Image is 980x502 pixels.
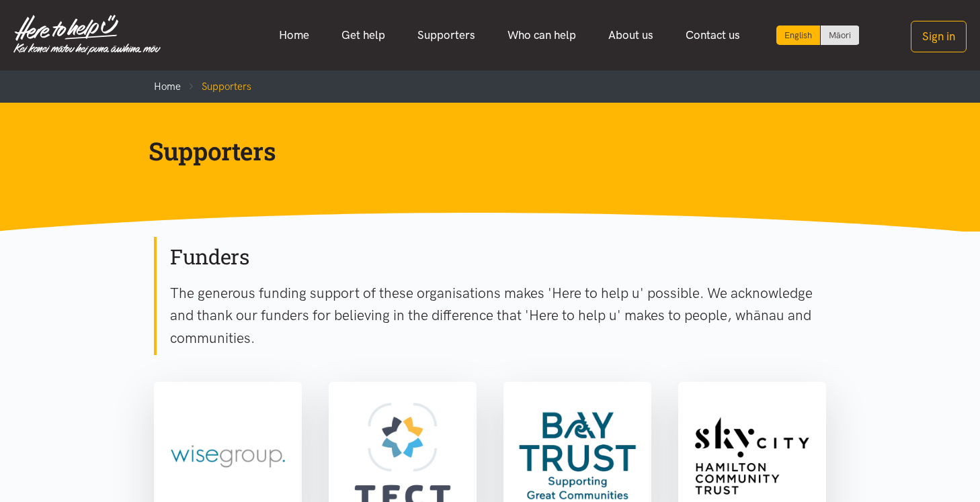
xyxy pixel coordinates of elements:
[776,26,860,45] div: Language toggle
[821,26,859,45] a: Switch to Te Reo Māori
[263,21,325,50] a: Home
[669,21,756,50] a: Contact us
[149,135,810,167] h1: Supporters
[776,26,821,45] div: Current language
[170,282,826,350] p: The generous funding support of these organisations makes 'Here to help u' possible. We acknowled...
[154,81,181,93] a: Home
[491,21,592,50] a: Who can help
[325,21,401,50] a: Get help
[401,21,491,50] a: Supporters
[170,243,826,271] h2: Funders
[13,15,161,55] img: Home
[181,79,251,95] li: Supporters
[592,21,669,50] a: About us
[911,21,967,52] button: Sign in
